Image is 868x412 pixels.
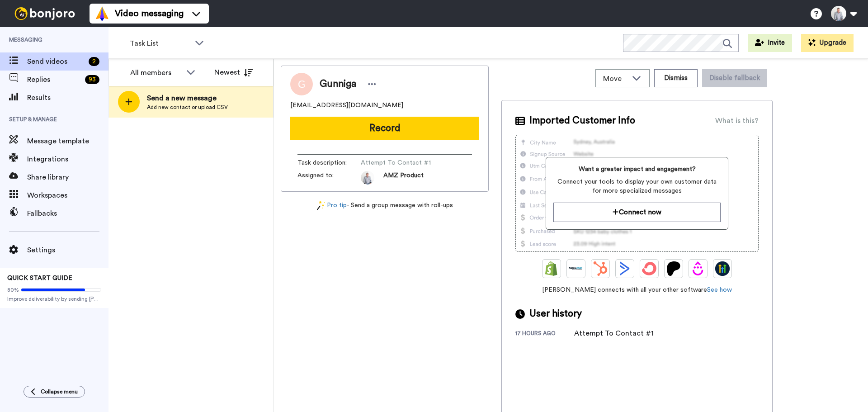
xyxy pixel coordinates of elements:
span: QUICK START GUIDE [7,275,72,281]
button: Collapse menu [24,386,85,398]
span: [PERSON_NAME] connects with all your other software [515,285,759,294]
span: Send a new message [147,93,228,104]
button: Disable fallback [702,69,767,87]
span: Send videos [27,56,85,67]
span: Assigned to: [297,171,361,185]
div: 2 [89,57,99,66]
button: Upgrade [801,34,854,52]
span: Task description : [297,158,361,167]
img: ActiveCampaign [618,261,632,276]
span: Replies [27,74,81,85]
div: 17 hours ago [515,330,574,339]
button: Record [290,117,479,140]
span: Add new contact or upload CSV [147,104,228,111]
span: Video messaging [115,7,184,20]
img: ConvertKit [642,261,656,276]
div: What is this? [715,115,759,126]
span: Connect your tools to display your own customer data for more specialized messages [553,177,720,195]
a: Pro tip [317,201,347,210]
img: GoHighLevel [715,261,730,276]
img: vm-color.svg [95,6,109,21]
div: 93 [85,75,99,84]
div: Attempt To Contact #1 [574,328,654,339]
span: Move [603,73,627,84]
button: Dismiss [654,69,698,87]
span: Results [27,92,108,103]
span: AMZ Product [383,171,424,185]
span: [EMAIL_ADDRESS][DOMAIN_NAME] [290,101,403,110]
span: Fallbacks [27,208,108,219]
span: 80% [7,286,19,294]
img: Drip [691,261,705,276]
div: All members [130,67,182,78]
span: Workspaces [27,190,108,201]
span: User history [529,307,582,321]
button: Invite [748,34,792,52]
button: Connect now [553,203,720,222]
button: Newest [208,63,259,81]
img: Shopify [544,261,559,276]
a: See how [707,287,732,293]
span: Share library [27,172,108,183]
img: bj-logo-header-white.svg [11,7,79,20]
span: Message template [27,136,108,147]
span: Task List [130,38,190,49]
span: Attempt To Contact #1 [361,158,447,167]
span: Settings [27,245,108,256]
img: magic-wand.svg [317,201,325,210]
span: Imported Customer Info [529,114,635,128]
img: 0c7be819-cb90-4fe4-b844-3639e4b630b0-1684457197.jpg [361,171,374,185]
span: Integrations [27,154,108,165]
img: Patreon [666,261,681,276]
img: Hubspot [593,261,608,276]
span: Want a greater impact and engagement? [553,165,720,174]
span: Improve deliverability by sending [PERSON_NAME]’s from your own email [7,295,101,303]
div: - Send a group message with roll-ups [281,201,489,210]
img: Image of Gunniga [290,73,313,95]
span: Gunniga [320,77,356,91]
img: Ontraport [569,261,583,276]
span: Collapse menu [41,388,78,395]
